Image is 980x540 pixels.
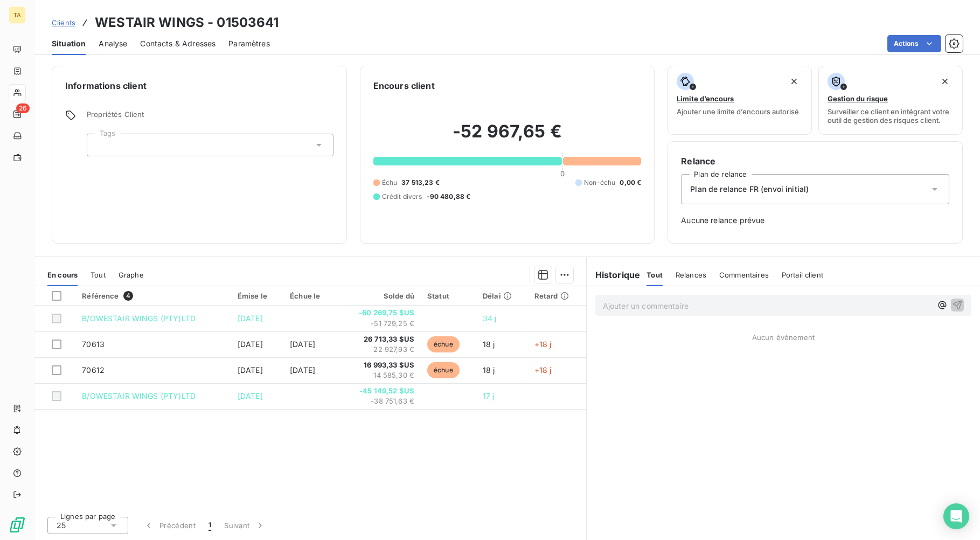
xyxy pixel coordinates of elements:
[82,365,105,375] span: 70612
[668,66,812,135] button: Limite d’encoursAjouter une limite d’encours autorisé
[427,292,470,300] div: Statut
[343,370,414,381] span: 14 585,30 €
[16,103,30,113] span: 26
[483,365,495,375] span: 18 j
[119,271,144,279] span: Graphe
[534,365,552,375] span: +18 j
[943,503,969,529] div: Open Intercom Messenger
[483,391,495,400] span: 17 j
[427,192,471,202] span: -90 480,88 €
[719,271,769,279] span: Commentaires
[681,215,949,226] span: Aucune relance prévue
[584,178,615,188] span: Non-échu
[47,271,78,279] span: En cours
[782,271,823,279] span: Portail client
[587,268,641,281] h6: Historique
[534,292,580,300] div: Retard
[290,292,330,300] div: Échue le
[65,79,333,92] h6: Informations client
[137,514,202,537] button: Précédent
[52,17,75,28] a: Clients
[382,178,398,188] span: Échu
[483,340,495,349] span: 18 j
[676,271,706,279] span: Relances
[99,38,127,49] span: Analyse
[677,94,734,103] span: Limite d’encours
[9,516,26,534] img: Logo LeanPay
[343,334,414,345] span: 26 713,33 $US
[238,365,263,375] span: [DATE]
[140,38,216,49] span: Contacts & Adresses
[218,514,272,537] button: Suivant
[238,340,263,349] span: [DATE]
[228,38,270,49] span: Paramètres
[238,314,263,323] span: [DATE]
[9,6,26,24] div: TA
[57,520,66,531] span: 25
[534,340,552,349] span: +18 j
[828,94,888,103] span: Gestion du risque
[82,391,196,400] span: B/OWESTAIR WINGS (PTY)LTD
[382,192,422,202] span: Crédit divers
[483,314,497,323] span: 34 j
[87,110,333,125] span: Propriétés Client
[82,291,225,301] div: Référence
[290,340,315,349] span: [DATE]
[238,292,277,300] div: Émise le
[82,340,105,349] span: 70613
[677,107,799,116] span: Ajouter une limite d’encours autorisé
[647,271,663,279] span: Tout
[52,38,86,49] span: Situation
[82,314,196,323] span: B/OWESTAIR WINGS (PTY)LTD
[290,365,315,375] span: [DATE]
[202,514,218,537] button: 1
[373,121,642,153] h2: -52 967,65 €
[343,396,414,407] span: -38 751,63 €
[401,178,440,188] span: 37 513,23 €
[96,140,105,150] input: Ajouter une valeur
[427,362,460,378] span: échue
[752,333,815,342] span: Aucun évènement
[690,184,809,195] span: Plan de relance FR (envoi initial)
[208,520,211,531] span: 1
[91,271,106,279] span: Tout
[373,79,435,92] h6: Encours client
[887,35,941,52] button: Actions
[681,155,949,168] h6: Relance
[343,308,414,319] span: -60 269,75 $US
[828,107,954,124] span: Surveiller ce client en intégrant votre outil de gestion des risques client.
[343,344,414,355] span: 22 927,93 €
[123,291,133,301] span: 4
[343,292,414,300] div: Solde dû
[343,386,414,397] span: -45 149,52 $US
[343,360,414,371] span: 16 993,33 $US
[620,178,641,188] span: 0,00 €
[427,336,460,352] span: échue
[238,391,263,400] span: [DATE]
[483,292,522,300] div: Délai
[95,13,279,32] h3: WESTAIR WINGS - 01503641
[560,169,565,178] span: 0
[343,319,414,329] span: -51 729,25 €
[818,66,963,135] button: Gestion du risqueSurveiller ce client en intégrant votre outil de gestion des risques client.
[52,18,75,27] span: Clients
